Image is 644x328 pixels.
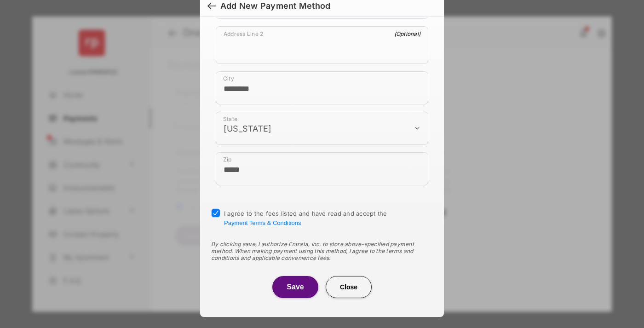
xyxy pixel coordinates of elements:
[326,276,372,298] button: Close
[211,241,433,261] div: By clicking save, I authorize Entrata, Inc. to store above-specified payment method. When making ...
[216,152,428,185] div: payment_method_screening[postal_addresses][postalCode]
[220,1,330,11] div: Add New Payment Method
[216,71,428,104] div: payment_method_screening[postal_addresses][locality]
[224,219,301,226] button: I agree to the fees listed and have read and accept the
[224,210,387,226] span: I agree to the fees listed and have read and accept the
[272,276,318,298] button: Save
[216,26,428,64] div: payment_method_screening[postal_addresses][addressLine2]
[216,112,428,145] div: payment_method_screening[postal_addresses][administrativeArea]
